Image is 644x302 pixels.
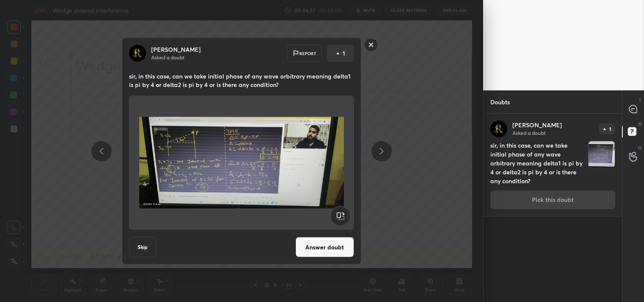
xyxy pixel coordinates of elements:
div: grid [484,114,622,302]
img: 3 [129,45,146,62]
p: 1 [343,49,345,58]
p: Asked a doubt [512,129,546,136]
p: T [639,97,641,103]
h4: sir, in this case, can we take initial phase of any wave arbitrary meaning delta1 is pi by 4 or d... [490,141,585,185]
p: [PERSON_NAME] [512,122,562,129]
p: Doubts [484,91,517,113]
button: Answer doubt [295,237,354,257]
p: 1 [609,126,611,131]
p: Asked a doubt [151,54,184,61]
img: 1756552322JX4BXX.jpg [139,99,344,226]
p: D [638,121,641,127]
p: G [638,145,641,151]
div: Report [287,45,322,62]
img: 1756552322JX4BXX.jpg [588,141,615,168]
img: 3 [490,120,507,137]
p: [PERSON_NAME] [151,46,201,53]
button: Skip [129,237,156,257]
p: sir, in this case, can we take initial phase of any wave arbitrary meaning delta1 is pi by 4 or d... [129,72,354,89]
